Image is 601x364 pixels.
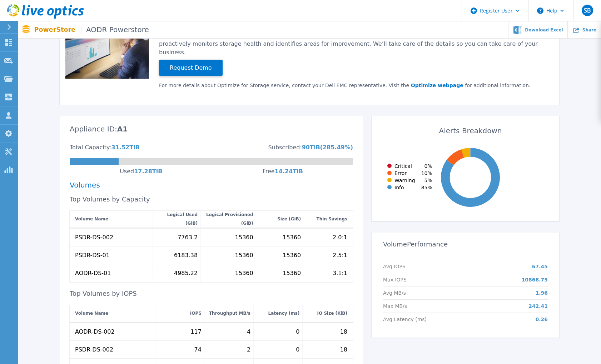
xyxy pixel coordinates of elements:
[316,215,347,223] div: Thin Savings
[535,290,548,296] p: 1.96
[235,270,253,276] div: 15360
[247,329,250,334] div: 4
[120,169,134,174] div: Used
[194,346,201,352] div: 74
[421,185,432,190] span: 85 %
[263,169,275,174] div: Free
[34,26,149,34] p: PowerStore
[75,309,108,318] div: Volume Name
[159,23,549,57] div: Through ongoing analysis and personalized guidance, helps keep your Dell EMC Powerstore systems o...
[159,60,223,76] button: Request Demo
[532,264,548,269] p: 67.45
[283,234,301,240] div: 15360
[340,329,347,334] div: 18
[584,8,591,13] span: SB
[382,121,559,139] div: Alerts Breakdown
[320,145,353,150] div: ( 285.49 %)
[421,170,432,176] span: 10 %
[70,126,117,132] div: Appliance ID:
[383,237,548,251] h3: Volume Performance
[277,215,301,223] div: Size (GiB)
[582,28,596,32] span: Share
[111,145,140,150] div: 31.52 TiB
[75,252,110,258] div: PSDR-DS-01
[383,303,407,309] p: Max MB/s
[268,309,300,318] div: Latency (ms)
[190,309,202,318] div: IOPS
[203,210,253,228] div: Logical Provisioned (GiB)
[383,290,406,296] p: Avg MB/s
[384,185,404,190] div: Info
[525,28,563,32] span: Download Excel
[75,346,113,352] div: PSDR-DS-002
[521,277,548,283] p: 10868.75
[384,163,412,169] div: Critical
[167,64,215,72] span: Request Demo
[247,346,250,352] div: 2
[296,329,299,334] div: 0
[535,316,548,322] p: 0.26
[333,234,347,240] div: 2.0:1
[75,215,108,223] div: Volume Name
[268,145,302,150] div: Subscribed:
[283,252,301,258] div: 15360
[424,178,432,183] span: 5 %
[384,178,415,183] div: Warning
[81,26,149,34] span: AODR Powerstore
[70,145,111,150] div: Total Capacity:
[275,169,303,174] div: 14.24 TiB
[134,169,162,174] div: 17.28 TiB
[159,83,549,88] div: For more details about Optimize for Storage service, contact your Dell EMC representative. Visit ...
[190,329,202,334] div: 117
[178,234,198,240] div: 7763.2
[333,270,347,276] div: 3.1:1
[70,291,353,296] div: Top Volumes by IOPS
[340,346,347,352] div: 18
[383,264,406,269] p: Avg IOPS
[70,182,353,188] div: Volumes
[296,346,299,352] div: 0
[235,234,253,240] div: 15360
[302,145,320,150] div: 90 TiB
[424,163,432,169] span: 0 %
[117,126,128,145] div: A1
[283,270,301,276] div: 15360
[75,270,111,276] div: AODR-DS-01
[156,210,198,228] div: Logical Used (GiB)
[209,309,250,318] div: Throughput MB/s
[384,170,407,176] div: Error
[528,303,548,309] p: 242.41
[383,316,427,322] p: Avg Latency (ms)
[333,252,347,258] div: 2.5:1
[75,234,113,240] div: PSDR-DS-002
[317,309,347,318] div: IO Size (KiB)
[174,270,198,276] div: 4985.22
[383,277,407,283] p: Max IOPS
[174,252,198,258] div: 6183.38
[409,83,465,88] a: Optimize webpage
[75,329,115,334] div: AODR-DS-002
[235,252,253,258] div: 15360
[70,196,353,202] div: Top Volumes by Capacity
